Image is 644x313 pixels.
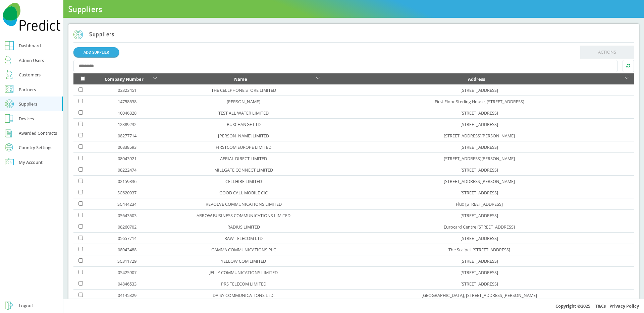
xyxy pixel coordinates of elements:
a: 08222474 [118,167,137,173]
a: MILLGATE CONNECT LIMITED [214,167,273,173]
a: T&Cs [595,303,606,309]
div: Customers [19,71,41,79]
a: SC311729 [117,258,137,264]
a: Privacy Policy [609,303,639,309]
div: My Account [19,158,43,166]
a: AERIAL DIRECT LIMITED [220,155,267,162]
a: TEST ALL WATER LIMITED [218,110,269,116]
a: 03323451 [118,87,137,93]
a: [STREET_ADDRESS] [461,190,498,196]
a: 14758638 [118,99,137,105]
a: GOOD CALL MOBILE CIC [219,190,268,196]
a: [STREET_ADDRESS] [461,144,498,150]
div: Name [167,75,314,83]
div: Awarded Contracts [19,129,57,137]
a: ADD SUPPLIER [73,47,119,57]
a: [PERSON_NAME] [227,99,260,105]
a: 05657714 [118,235,137,241]
a: CELLHIRE LIMITED [225,178,262,184]
a: YELLOW COM LIMITED [221,258,266,264]
a: RAW TELECOM LTD [224,235,263,241]
div: Suppliers [19,100,37,108]
a: DAISY COMMUNICATIONS LTD. [213,292,274,298]
a: [STREET_ADDRESS] [461,121,498,127]
a: [STREET_ADDRESS] [461,87,498,93]
a: 08277714 [118,133,137,139]
a: BUXCHANGE LTD [227,121,261,127]
a: SC444234 [117,201,137,207]
div: Company Number [97,75,151,83]
a: [PERSON_NAME] LIMITED [218,133,269,139]
a: [STREET_ADDRESS] [461,281,498,287]
a: [STREET_ADDRESS] [461,212,498,218]
a: Flux [STREET_ADDRESS] [456,201,503,207]
a: 05643503 [118,212,137,218]
a: [STREET_ADDRESS] [461,235,498,241]
div: Partners [19,85,36,93]
a: ARROW BUSINESS COMMUNICATIONS LIMITED [197,212,290,218]
a: THE CELLPHONE STORE LIMITED [211,87,276,93]
a: PRS TELECOM LIMITED [221,281,266,287]
a: 05425907 [118,269,137,275]
a: RADIUS LIMITED [227,224,260,230]
div: Devices [19,115,34,123]
a: 08943488 [118,247,137,253]
a: First Floor Sterling House, [STREET_ADDRESS] [435,99,524,105]
a: 08043921 [118,155,137,162]
a: [STREET_ADDRESS] [461,110,498,116]
a: 04846533 [118,281,137,287]
div: Country Settings [19,145,52,150]
a: 12389232 [118,121,137,127]
a: REVOLVE COMMUNICATIONS LIMITED [206,201,282,207]
div: Admin Users [19,56,44,64]
div: Logout [19,302,33,310]
a: [STREET_ADDRESS][PERSON_NAME] [444,178,515,184]
h2: Suppliers [73,30,115,40]
a: [GEOGRAPHIC_DATA], [STREET_ADDRESS][PERSON_NAME] [422,292,537,298]
a: [STREET_ADDRESS] [461,258,498,264]
a: [STREET_ADDRESS] [461,167,498,173]
a: 02159836 [118,178,137,184]
a: FIRSTCOM EUROPE LIMITED [216,144,271,150]
a: 08260702 [118,224,137,230]
a: 06838593 [118,144,137,150]
a: [STREET_ADDRESS] [461,269,498,275]
a: 10046828 [118,110,137,116]
a: 04145329 [118,292,137,298]
a: [STREET_ADDRESS][PERSON_NAME] [444,133,515,139]
a: JELLY COMMUNICATIONS LIMITED [210,269,278,275]
img: Predict Mobile [3,3,61,31]
div: Dashboard [19,42,41,50]
a: SC620937 [117,190,137,196]
a: The Scalpel, [STREET_ADDRESS] [448,247,510,253]
a: GAMMA COMMUNICATIONS PLC [211,247,276,253]
a: [STREET_ADDRESS][PERSON_NAME] [444,155,515,162]
a: Eurocard Centre [STREET_ADDRESS] [444,224,515,230]
div: Address [330,75,623,83]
